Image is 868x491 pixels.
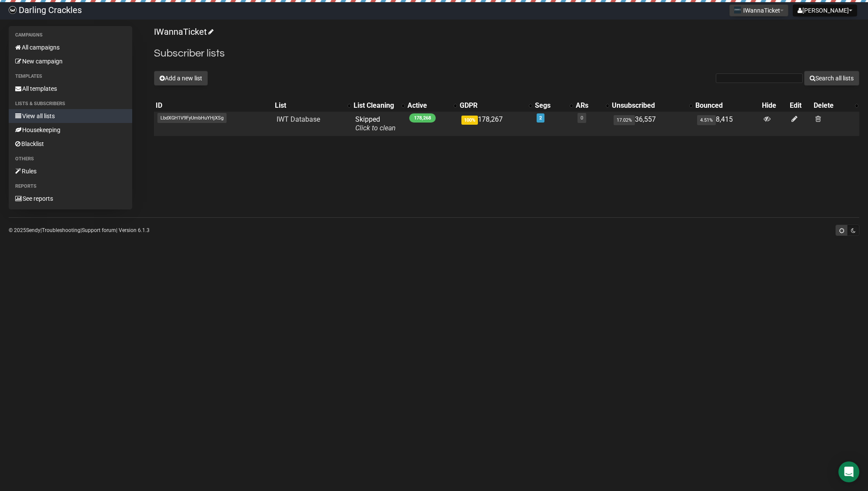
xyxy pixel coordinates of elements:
div: Active [407,101,449,110]
li: Templates [9,71,132,82]
h2: Subscriber lists [154,46,859,61]
a: All campaigns [9,40,132,54]
a: Sendy [26,227,40,233]
td: 178,267 [458,112,533,136]
div: List Cleaning [354,101,397,110]
div: List [275,101,343,110]
img: a5199ef85a574f23c5d8dbdd0683af66 [9,6,17,14]
th: Segs: No sort applied, activate to apply an ascending sort [533,100,574,112]
a: New campaign [9,54,132,68]
a: 0 [581,115,583,121]
th: Bounced: No sort applied, sorting is disabled [694,100,760,112]
li: Reports [9,181,132,192]
span: 17.02% [614,115,635,125]
th: Edit: No sort applied, sorting is disabled [788,100,812,112]
div: Bounced [695,101,758,110]
button: [PERSON_NAME] [793,4,857,17]
a: Housekeeping [9,123,132,137]
th: GDPR: No sort applied, activate to apply an ascending sort [458,100,533,112]
div: GDPR [460,101,524,110]
td: 36,557 [610,112,694,136]
li: Campaigns [9,30,132,40]
a: Click to clean [355,124,396,132]
th: Unsubscribed: No sort applied, activate to apply an ascending sort [610,100,694,112]
span: 178,268 [409,113,436,123]
li: Lists & subscribers [9,99,132,109]
span: Skipped [355,115,396,132]
a: See reports [9,192,132,206]
th: List Cleaning: No sort applied, activate to apply an ascending sort [352,100,406,112]
th: Delete: No sort applied, activate to apply an ascending sort [812,100,859,112]
p: © 2025 | | | Version 6.1.3 [9,226,150,235]
div: Hide [762,101,786,110]
div: Open Intercom Messenger [838,461,859,482]
th: ARs: No sort applied, activate to apply an ascending sort [574,100,610,112]
span: 100% [461,116,478,125]
td: 8,415 [694,112,760,136]
a: View all lists [9,109,132,123]
a: Support forum [82,227,116,233]
button: IWannaTicket [729,4,788,17]
img: 1.png [734,7,741,13]
div: ARs [576,101,601,110]
a: Rules [9,164,132,178]
button: Add a new list [154,71,208,86]
th: Active: No sort applied, activate to apply an ascending sort [406,100,458,112]
div: Unsubscribed [612,101,685,110]
div: Segs [535,101,565,110]
a: Troubleshooting [42,227,80,233]
th: ID: No sort applied, sorting is disabled [154,100,273,112]
a: IWannaTicket [154,27,212,37]
a: 2 [539,115,542,121]
span: LbdXGH1V9FyUmbHuYHjXSg [157,113,227,123]
div: Delete [814,101,851,110]
span: 4.51% [697,115,716,125]
div: ID [156,101,271,110]
th: Hide: No sort applied, sorting is disabled [760,100,788,112]
div: Edit [790,101,810,110]
a: Blacklist [9,137,132,151]
button: Search all lists [804,71,859,86]
th: List: No sort applied, activate to apply an ascending sort [273,100,352,112]
a: All templates [9,82,132,96]
a: IWT Database [277,115,320,123]
li: Others [9,154,132,164]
